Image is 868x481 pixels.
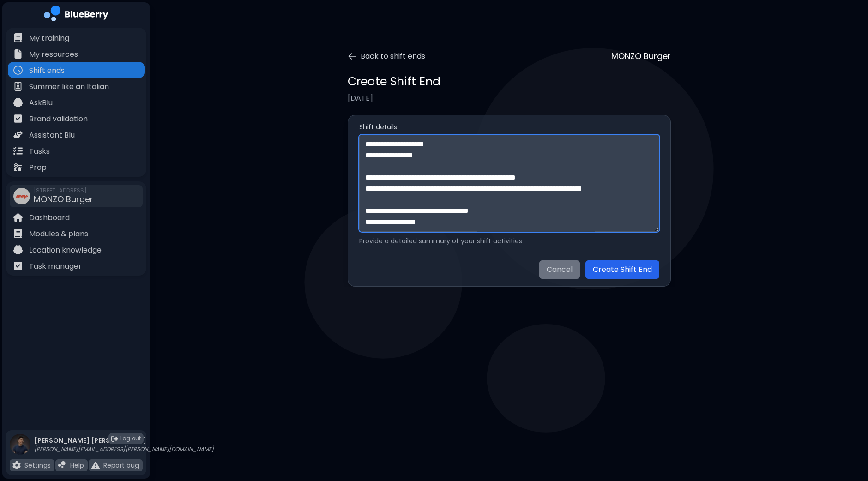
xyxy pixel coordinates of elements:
[359,123,659,131] label: Shift details
[13,162,23,172] img: file icon
[13,66,23,75] img: file icon
[13,261,23,271] img: file icon
[91,461,100,469] img: file icon
[13,49,23,59] img: file icon
[29,130,75,141] p: Assistant Blu
[120,435,141,442] span: Log out
[12,461,21,469] img: file icon
[359,237,659,245] p: Provide a detailed summary of your shift activities
[103,461,139,469] p: Report bug
[29,114,88,125] p: Brand validation
[13,130,23,139] img: file icon
[29,228,88,240] p: Modules & plans
[13,213,23,222] img: file icon
[34,187,93,194] span: [STREET_ADDRESS]
[24,461,51,469] p: Settings
[13,98,23,107] img: file icon
[29,146,50,157] p: Tasks
[29,65,65,76] p: Shift ends
[348,51,425,62] button: Back to shift ends
[44,6,108,24] img: company logo
[29,97,53,108] p: AskBlu
[13,245,23,254] img: file icon
[13,114,23,123] img: file icon
[34,193,93,205] span: MONZO Burger
[58,461,66,469] img: file icon
[70,461,84,469] p: Help
[111,435,118,442] img: logout
[29,81,109,92] p: Summer like an Italian
[34,445,214,453] p: [PERSON_NAME][EMAIL_ADDRESS][PERSON_NAME][DOMAIN_NAME]
[29,245,102,256] p: Location knowledge
[348,93,671,104] p: [DATE]
[29,162,47,173] p: Prep
[13,229,23,238] img: file icon
[29,212,70,223] p: Dashboard
[13,33,23,42] img: file icon
[13,82,23,91] img: file icon
[611,50,671,63] p: MONZO Burger
[10,434,30,464] img: profile photo
[29,33,69,44] p: My training
[585,260,659,279] button: Create Shift End
[29,49,78,60] p: My resources
[348,74,440,89] h1: Create Shift End
[539,260,580,279] button: Cancel
[34,436,214,445] p: [PERSON_NAME] [PERSON_NAME]
[13,188,30,204] img: company thumbnail
[29,261,82,272] p: Task manager
[13,146,23,156] img: file icon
